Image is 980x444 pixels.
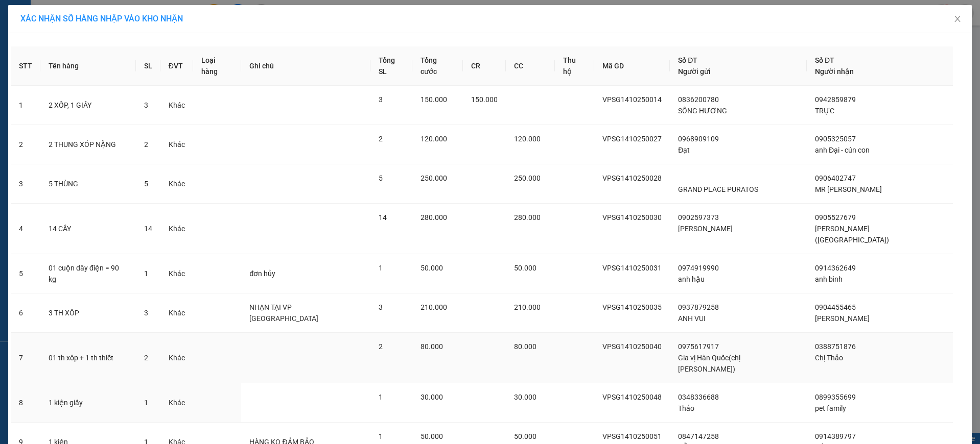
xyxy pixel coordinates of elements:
span: [PERSON_NAME] [815,314,870,323]
td: Khác [160,383,193,423]
span: 80.000 [421,342,443,351]
span: 250.000 [421,174,447,182]
th: STT [11,46,40,86]
span: 14 [379,213,387,221]
th: SL [136,46,160,86]
td: 2 [11,125,40,164]
td: 1 [11,86,40,125]
span: Số ĐT [678,56,697,64]
span: 80.000 [514,342,536,351]
td: 14 CÂY [40,204,136,254]
span: Đạt [678,146,690,154]
td: Khác [160,293,193,333]
span: SÔNG HƯƠNG [678,107,727,115]
span: [PERSON_NAME] [678,225,733,233]
span: Thảo [678,404,694,412]
span: 0937879258 [678,303,719,311]
td: 3 TH XÔP [40,293,136,333]
span: 2 [379,135,383,143]
td: 3 [11,164,40,204]
span: VPSG1410250040 [602,342,662,351]
span: 210.000 [421,303,447,311]
span: 0906402747 [815,174,856,182]
th: ĐVT [160,46,193,86]
span: 3 [144,309,148,317]
td: Khác [160,125,193,164]
span: 1 [379,393,383,401]
span: 3 [144,101,148,109]
td: Khác [160,333,193,383]
td: 7 [11,333,40,383]
span: 50.000 [421,432,443,440]
td: 5 [11,254,40,293]
span: MR [PERSON_NAME] [815,185,882,193]
td: 5 THÙNG [40,164,136,204]
span: 50.000 [514,264,536,272]
span: 30.000 [421,393,443,401]
span: VPSG1410250031 [602,264,662,272]
span: 3 [379,303,383,311]
span: 2 [379,342,383,351]
span: Số ĐT [815,56,834,64]
span: [PERSON_NAME] ([GEOGRAPHIC_DATA]) [815,225,889,244]
span: VPSG1410250028 [602,174,662,182]
span: đơn hủy [249,269,275,278]
span: 0914389797 [815,432,856,440]
span: 5 [379,174,383,182]
td: 2 THUNG XÓP NẶNG [40,125,136,164]
span: 120.000 [421,135,447,143]
span: 0975617917 [678,342,719,351]
span: 120.000 [514,135,541,143]
span: Người gửi [678,67,711,76]
th: Mã GD [594,46,670,86]
span: 1 [379,264,383,272]
span: 0905527679 [815,213,856,221]
span: 280.000 [514,213,541,221]
span: 0836200780 [678,95,719,104]
span: 150.000 [471,95,498,104]
td: 8 [11,383,40,423]
span: anh Đại - cún con [815,146,870,154]
span: 1 [379,432,383,440]
th: Tên hàng [40,46,136,86]
span: VPSG1410250035 [602,303,662,311]
span: 0942859879 [815,95,856,104]
span: 50.000 [514,432,536,440]
span: 210.000 [514,303,541,311]
span: 150.000 [421,95,447,104]
span: Gia vị Hàn Quốc(chị [PERSON_NAME]) [678,354,740,373]
span: 280.000 [421,213,447,221]
span: VPSG1410250014 [602,95,662,104]
span: VPSG1410250030 [602,213,662,221]
span: 0968909109 [678,135,719,143]
th: Tổng cước [412,46,463,86]
span: 0905325057 [815,135,856,143]
span: anh bình [815,275,843,283]
span: 250.000 [514,174,541,182]
span: XÁC NHẬN SỐ HÀNG NHẬP VÀO KHO NHẬN [20,14,183,23]
span: 2 [144,140,148,149]
button: Close [943,5,972,34]
span: VPSG1410250027 [602,135,662,143]
td: Khác [160,204,193,254]
span: 0904455465 [815,303,856,311]
span: anh hậu [678,275,705,283]
span: TRỰC [815,107,834,115]
td: 01 cuộn dây điện = 90 kg [40,254,136,293]
span: 14 [144,225,152,233]
th: Thu hộ [555,46,594,86]
span: close [953,15,962,23]
span: 0899355699 [815,393,856,401]
th: Ghi chú [241,46,370,86]
span: 5 [144,180,148,188]
span: 2 [144,354,148,362]
span: VPSG1410250051 [602,432,662,440]
span: Người nhận [815,67,854,76]
span: 0348336688 [678,393,719,401]
td: 1 kiện giấy [40,383,136,423]
span: 1 [144,269,148,278]
th: CC [506,46,555,86]
td: 01 th xôp + 1 th thiết [40,333,136,383]
span: ANH VUI [678,314,706,323]
span: 0388751876 [815,342,856,351]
